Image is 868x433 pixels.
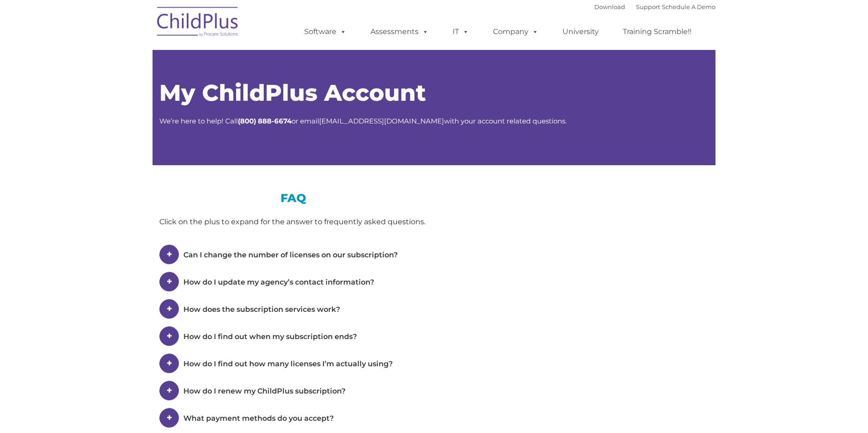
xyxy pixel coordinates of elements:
span: How do I update my agency’s contact information? [183,278,374,286]
img: ChildPlus by Procare Solutions [153,0,243,46]
h3: FAQ [159,192,427,204]
span: How do I find out how many licenses I’m actually using? [183,359,393,368]
a: Download [594,3,625,10]
span: How do I find out when my subscription ends? [183,332,357,341]
strong: 800) 888-6674 [240,117,291,125]
span: We’re here to help! Call or email with your account related questions. [159,117,567,125]
a: [EMAIL_ADDRESS][DOMAIN_NAME] [319,117,444,125]
a: Support [636,3,660,10]
span: How does the subscription services work? [183,305,340,314]
a: Training Scramble!! [614,23,700,41]
a: IT [444,23,478,41]
a: Assessments [361,23,438,41]
font: | [594,3,715,10]
span: My ChildPlus Account [159,79,426,107]
span: How do I renew my ChildPlus subscription? [183,387,345,395]
strong: ( [238,117,240,125]
a: University [553,23,608,41]
a: Schedule A Demo [662,3,715,10]
a: Company [484,23,547,41]
span: Can I change the number of licenses on our subscription? [183,251,398,259]
span: What payment methods do you accept? [183,414,334,423]
div: Click on the plus to expand for the answer to frequently asked questions. [159,215,427,229]
a: Software [295,23,355,41]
